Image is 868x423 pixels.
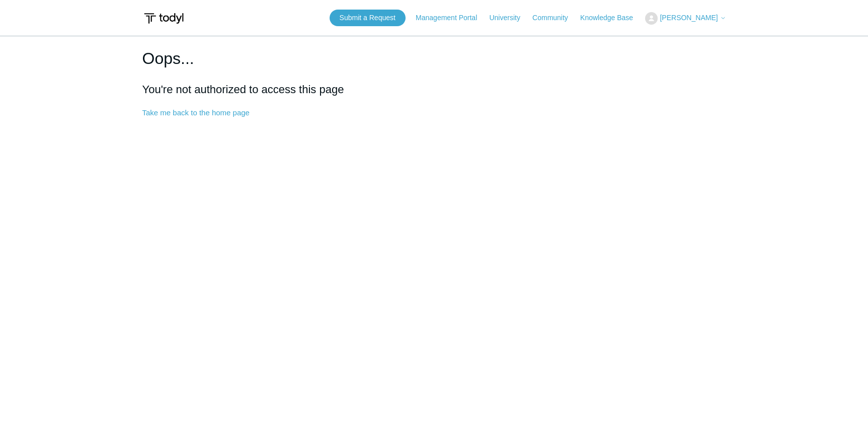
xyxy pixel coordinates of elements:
a: Submit a Request [330,10,406,26]
h2: You're not authorized to access this page [142,81,726,98]
button: [PERSON_NAME] [645,12,726,25]
img: Todyl Support Center Help Center home page [142,9,185,28]
a: Take me back to the home page [142,108,250,117]
a: Management Portal [416,13,487,23]
span: [PERSON_NAME] [660,14,718,22]
a: University [489,13,530,23]
h1: Oops... [142,46,726,70]
a: Community [532,13,578,23]
a: Knowledge Base [580,13,643,23]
